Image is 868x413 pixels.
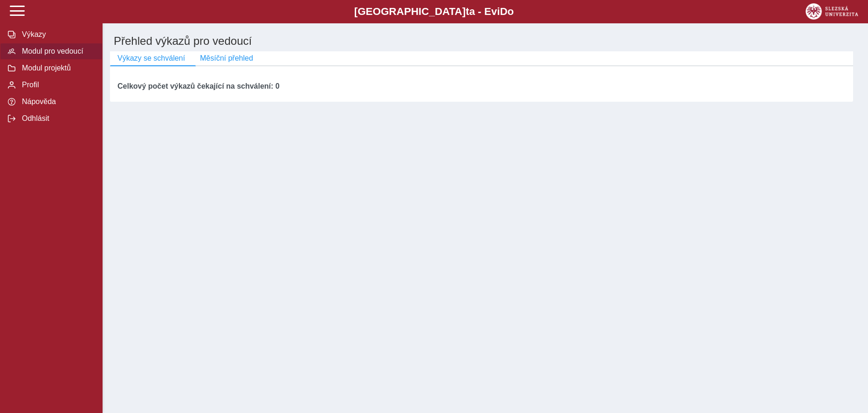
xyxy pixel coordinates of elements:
span: Výkazy se schválení [117,54,185,63]
span: D [500,6,507,17]
span: Profil [19,81,95,89]
span: Výkazy [19,30,95,39]
button: Výkazy se schválení [110,51,193,65]
span: Odhlásit [19,114,95,123]
h1: Přehled výkazů pro vedoucí [110,31,861,51]
img: logo_web_su.png [806,3,858,20]
span: o [508,6,514,17]
b: [GEOGRAPHIC_DATA] a - Evi [28,6,840,18]
span: Modul projektů [19,64,95,72]
b: Celkový počet výkazů čekající na schválení: 0 [117,82,280,90]
button: Měsíční přehled [193,51,261,65]
span: Nápověda [19,98,95,106]
span: Modul pro vedoucí [19,47,95,56]
span: Měsíční přehled [200,54,253,63]
span: t [466,6,469,17]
